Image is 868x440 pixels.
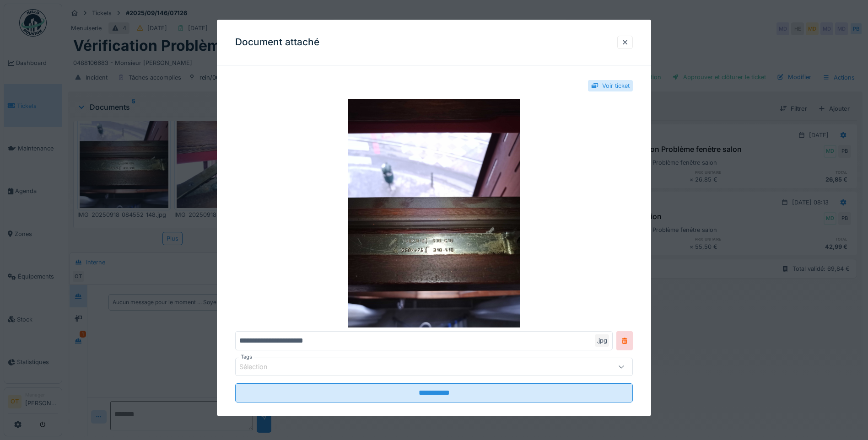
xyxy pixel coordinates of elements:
[595,334,609,347] div: .jpg
[235,99,633,327] img: bffe203c-c569-4438-9360-d5c9a8e8a839-IMG_20250918_084552_148.jpg
[239,362,280,372] div: Sélection
[239,353,254,361] label: Tags
[235,37,319,48] h3: Document attaché
[602,81,630,90] div: Voir ticket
